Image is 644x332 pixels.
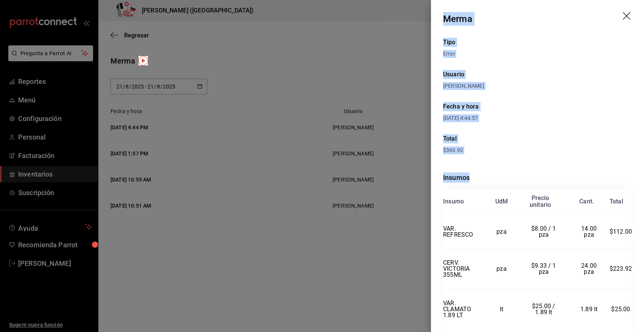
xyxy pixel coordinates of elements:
td: pza [484,249,519,289]
div: Precio unitario [530,195,551,208]
span: $25.00 / 1.89 lt [532,303,557,316]
td: VAR. REFRESCO [443,215,484,249]
button: drag [623,12,632,21]
td: CERV. VICTORIA 355ML [443,249,484,289]
div: Total [610,198,623,205]
span: $112.00 [610,228,632,235]
td: VAR. CLAMATO 1.89 LT [443,289,484,329]
div: Cant. [579,198,594,205]
div: Tipo [443,38,632,47]
div: [DATE] 4:44:57 [443,114,632,122]
span: $9.33 / 1 pza [531,262,558,275]
div: Insumo [443,198,464,205]
div: UdM [495,198,508,205]
div: Fecha y hora [443,102,632,111]
span: $223.92 [610,265,632,272]
div: Error [443,50,632,58]
div: Usuario [443,70,632,79]
span: $360.92 [443,147,463,153]
span: 14.00 pza [581,225,598,238]
span: $8.00 / 1 pza [531,225,558,238]
img: Tooltip marker [138,56,148,65]
span: 24.00 pza [581,262,598,275]
div: Total [443,134,632,143]
div: Insumos [443,172,632,183]
span: 1.89 lt [580,306,597,313]
div: [PERSON_NAME] [443,82,632,90]
span: $25.00 [611,306,630,313]
td: pza [484,215,519,249]
div: Merma [443,12,472,26]
td: lt [484,289,519,329]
